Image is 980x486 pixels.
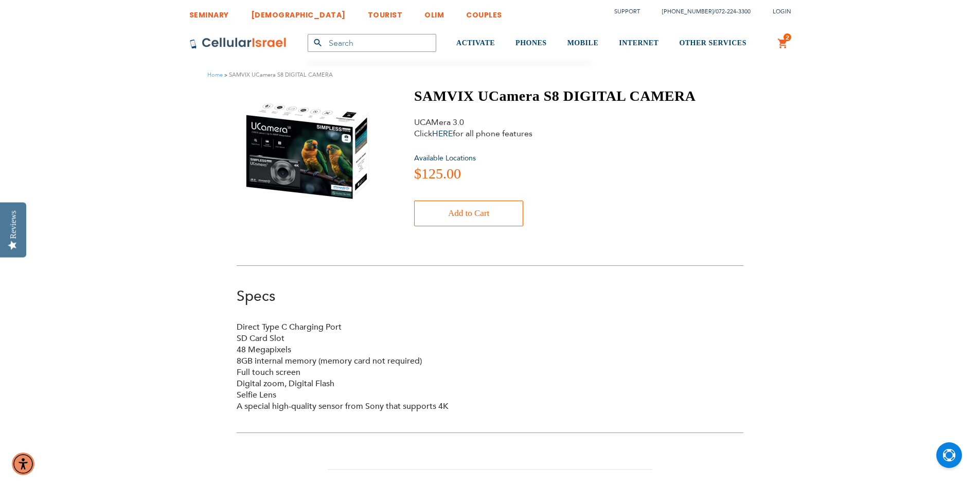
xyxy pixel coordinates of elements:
a: Available Locations [414,153,476,163]
a: SEMINARY [189,3,229,22]
a: PHONES [515,24,547,63]
span: 2 [786,33,789,42]
img: SAMVIX UCamera S8 DIGITAL CAMERA [237,87,386,209]
span: OTHER SERVICES [679,39,746,47]
li: / [652,4,751,19]
a: Home [207,71,223,79]
span: INTERNET [619,39,658,47]
a: Support [614,8,640,15]
a: TOURIST [368,3,403,22]
span: Add to Cart [448,203,489,224]
a: OTHER SERVICES [679,24,746,63]
h1: SAMVIX UCamera S8 DIGITAL CAMERA [414,87,696,105]
a: ACTIVATE [456,24,495,63]
a: [PHONE_NUMBER] [662,8,714,15]
a: MOBILE [567,24,599,63]
div: Reviews [9,210,18,239]
div: UCAMera 3.0 Click for all phone features [414,117,574,139]
a: OLIM [424,3,444,22]
li: SAMVIX UCamera S8 DIGITAL CAMERA [223,70,333,80]
img: Cellular Israel Logo [189,37,287,49]
a: 2 [777,38,789,50]
a: HERE [432,128,453,139]
a: INTERNET [619,24,658,63]
span: MOBILE [567,39,599,47]
div: Direct Type C Charging Port SD Card Slot 48 Megapixels 8GB internal memory (memory card not requi... [237,321,743,412]
span: Login [773,8,791,15]
span: $125.00 [414,166,461,182]
span: PHONES [515,39,547,47]
span: ACTIVATE [456,39,495,47]
a: 072-224-3300 [716,8,751,15]
a: [DEMOGRAPHIC_DATA] [251,3,346,22]
a: Specs [237,286,275,306]
div: Accessibility Menu [12,453,34,475]
a: COUPLES [466,3,502,22]
button: Add to Cart [414,201,523,226]
input: Search [308,34,436,52]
